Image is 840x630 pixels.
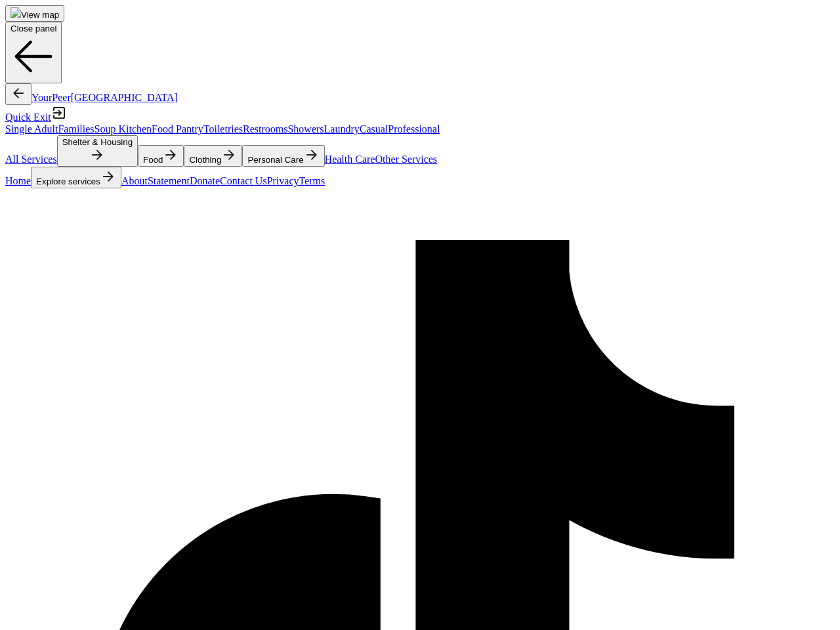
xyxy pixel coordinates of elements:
[5,175,31,186] a: Home
[31,92,178,103] a: YourPeer[GEOGRAPHIC_DATA]
[190,175,220,186] a: Donate
[148,175,190,186] a: Statement
[267,175,299,186] a: Privacy
[31,167,121,188] button: Explore services
[388,123,440,135] a: Professional
[287,123,324,135] a: Showers
[184,145,242,167] button: Clothing
[10,24,56,33] span: Close panel
[242,145,324,167] button: Personal Care
[152,123,203,135] a: Food Pantry
[138,145,184,167] button: Food
[31,92,71,103] span: YourPeer
[143,155,163,165] span: Food
[247,155,303,165] span: Personal Care
[203,123,243,135] a: Toiletries
[36,177,100,186] span: Explore services
[5,5,64,22] button: View map
[10,7,21,18] img: map-icon.svg
[62,137,133,147] span: Shelter & Housing
[5,123,58,135] a: Single Adult
[360,123,388,135] a: Casual
[5,112,67,123] a: Quick Exit
[58,123,94,135] a: Families
[94,123,152,135] a: Soup Kitchen
[57,135,138,167] button: Shelter & Housing
[5,112,51,123] span: Quick Exit
[375,154,437,165] a: Other Services
[71,92,178,103] span: [GEOGRAPHIC_DATA]
[189,155,221,165] span: Clothing
[21,10,59,20] span: View map
[325,154,375,165] a: Health Care
[5,22,62,83] button: Close panel
[324,123,360,135] a: Laundry
[243,123,287,135] a: Restrooms
[121,175,148,186] a: About
[299,175,325,186] a: Terms
[5,154,57,165] a: All Services
[220,175,267,186] a: Contact Us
